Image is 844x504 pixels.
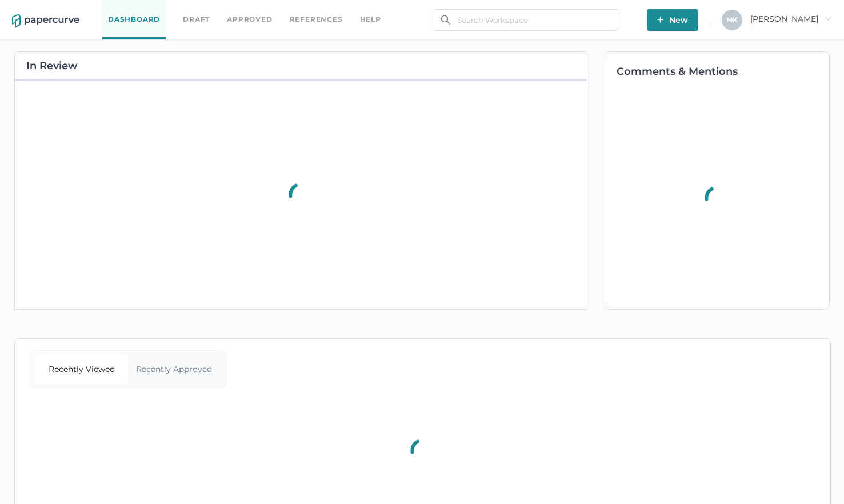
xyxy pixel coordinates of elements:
[227,13,272,26] a: Approved
[617,66,829,77] h2: Comments & Mentions
[441,15,450,25] img: search.bf03fe8b.svg
[360,13,381,26] div: help
[278,169,325,221] div: animation
[434,9,618,31] input: Search Workspace
[694,172,741,225] div: animation
[726,15,738,24] span: M K
[750,14,832,24] span: [PERSON_NAME]
[35,354,128,384] div: Recently Viewed
[399,425,446,477] div: animation
[824,14,832,22] i: arrow_right
[657,9,688,31] span: New
[26,61,78,71] h2: In Review
[290,13,343,26] a: References
[647,9,698,31] button: New
[12,14,79,28] img: papercurve-logo-colour.7244d18c.svg
[183,13,210,26] a: Draft
[128,354,221,384] div: Recently Approved
[657,17,663,23] img: plus-white.e19ec114.svg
